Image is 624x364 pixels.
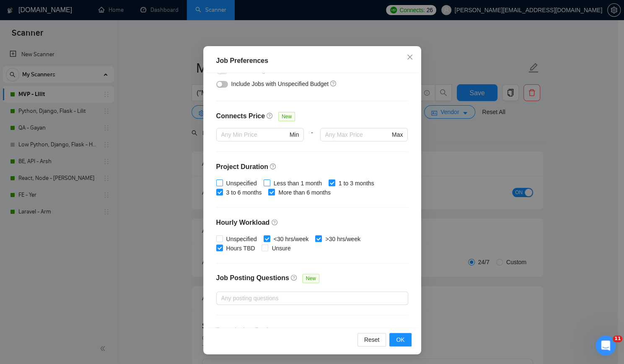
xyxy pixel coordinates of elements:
[396,335,404,344] span: OK
[216,56,408,66] div: Job Preferences
[216,162,408,172] h4: Project Duration
[304,128,320,151] div: -
[270,234,312,244] span: <30 hrs/week
[272,219,278,226] span: question-circle
[270,179,325,188] span: Less than 1 month
[270,163,277,170] span: question-circle
[216,273,289,283] h4: Job Posting Questions
[335,179,378,188] span: 1 to 3 months
[325,130,390,139] input: Any Max Price
[231,67,306,74] span: Include Budget Placeholders
[392,130,403,139] span: Max
[223,179,260,188] span: Unspecified
[223,188,265,197] span: 3 to 6 months
[216,111,265,121] h4: Connects Price
[364,335,380,344] span: Reset
[389,333,411,346] button: OK
[330,80,337,87] span: question-circle
[216,325,408,335] h4: Description Preferences
[357,333,386,346] button: Reset
[231,81,329,87] span: Include Jobs with Unspecified Budget
[223,244,259,253] span: Hours TBD
[290,130,299,139] span: Min
[223,234,260,244] span: Unspecified
[268,244,294,253] span: Unsure
[303,274,319,283] span: New
[399,46,421,69] button: Close
[596,335,616,356] iframe: Intercom live chat
[291,274,298,281] span: question-circle
[216,218,408,228] h4: Hourly Workload
[407,54,413,60] span: close
[267,112,273,119] span: question-circle
[278,112,295,121] span: New
[275,188,334,197] span: More than 6 months
[613,335,622,342] span: 11
[221,130,288,139] input: Any Min Price
[322,234,364,244] span: >30 hrs/week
